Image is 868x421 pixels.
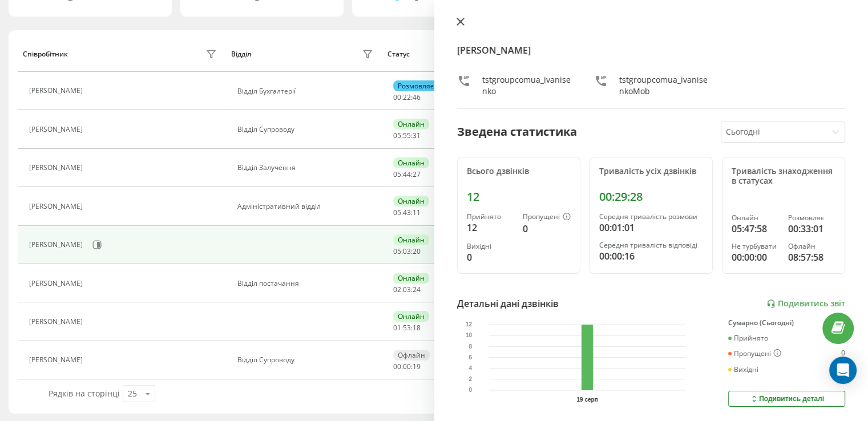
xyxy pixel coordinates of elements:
[467,250,514,264] div: 0
[393,157,429,168] div: Онлайн
[403,246,411,256] span: 03
[403,131,411,140] span: 55
[231,50,251,58] div: Відділ
[403,92,411,102] span: 22
[29,318,86,326] div: [PERSON_NAME]
[413,208,421,217] span: 11
[732,167,835,186] div: Тривалість знаходження в статусах
[788,242,835,250] div: Офлайн
[728,349,781,358] div: Пропущені
[393,209,421,217] div: : :
[403,208,411,217] span: 43
[467,167,571,176] div: Всього дзвінків
[237,356,376,364] div: Відділ Супроводу
[29,356,86,364] div: [PERSON_NAME]
[467,190,571,204] div: 12
[469,376,472,382] text: 2
[469,387,472,394] text: 0
[766,299,845,309] a: Подивитись звіт
[728,334,768,342] div: Прийнято
[841,349,845,358] div: 0
[403,169,411,179] span: 44
[457,123,577,140] div: Зведена статистика
[413,169,421,179] span: 27
[413,131,421,140] span: 31
[237,126,376,133] div: Відділ Супроводу
[393,285,401,294] span: 02
[788,222,835,236] div: 00:33:01
[49,388,120,399] span: Рядків на сторінці
[393,323,401,333] span: 01
[237,280,376,288] div: Відділ постачання
[829,357,857,384] div: Open Intercom Messenger
[728,391,845,407] button: Подивитись деталі
[393,246,401,256] span: 05
[467,221,514,234] div: 12
[619,74,708,97] div: tstgroupcomua_ivanisenkoMob
[728,366,758,374] div: Вихідні
[237,164,376,172] div: Відділ Залучення
[788,214,835,222] div: Розмовляє
[413,323,421,333] span: 18
[467,242,514,250] div: Вихідні
[393,171,421,179] div: : :
[599,167,703,176] div: Тривалість усіх дзвінків
[599,213,703,221] div: Середня тривалість розмови
[749,394,824,403] div: Подивитись деталі
[523,213,571,222] div: Пропущені
[413,362,421,371] span: 19
[387,50,410,58] div: Статус
[732,250,779,264] div: 00:00:00
[393,169,401,179] span: 05
[732,242,779,250] div: Не турбувати
[403,323,411,333] span: 53
[393,362,401,371] span: 00
[393,234,429,245] div: Онлайн
[393,132,421,140] div: : :
[599,190,703,204] div: 00:29:28
[469,343,472,350] text: 8
[403,362,411,371] span: 00
[467,213,514,221] div: Прийнято
[599,241,703,249] div: Середня тривалість відповіді
[466,333,473,339] text: 10
[393,311,429,322] div: Онлайн
[732,222,779,236] div: 05:47:58
[457,297,559,310] div: Детальні дані дзвінків
[393,196,429,207] div: Онлайн
[237,203,376,211] div: Адміністративний відділ
[469,365,472,371] text: 4
[393,119,429,129] div: Онлайн
[393,208,401,217] span: 05
[523,222,571,236] div: 0
[732,214,779,222] div: Онлайн
[403,285,411,294] span: 03
[393,350,430,361] div: Офлайн
[29,87,86,95] div: [PERSON_NAME]
[393,80,438,91] div: Розмовляє
[599,221,703,234] div: 00:01:01
[393,94,421,102] div: : :
[29,203,86,211] div: [PERSON_NAME]
[728,319,845,327] div: Сумарно (Сьогодні)
[482,74,571,97] div: tstgroupcomua_ivanisenko
[393,248,421,256] div: : :
[393,273,429,284] div: Онлайн
[393,131,401,140] span: 05
[393,324,421,332] div: : :
[413,285,421,294] span: 24
[23,50,68,58] div: Співробітник
[457,43,846,57] h4: [PERSON_NAME]
[469,354,472,361] text: 6
[788,250,835,264] div: 08:57:58
[128,388,137,399] div: 25
[393,92,401,102] span: 00
[29,164,86,172] div: [PERSON_NAME]
[576,396,597,403] text: 19 серп
[466,322,473,328] text: 12
[393,363,421,371] div: : :
[393,286,421,294] div: : :
[29,126,86,133] div: [PERSON_NAME]
[29,241,86,249] div: [PERSON_NAME]
[413,92,421,102] span: 46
